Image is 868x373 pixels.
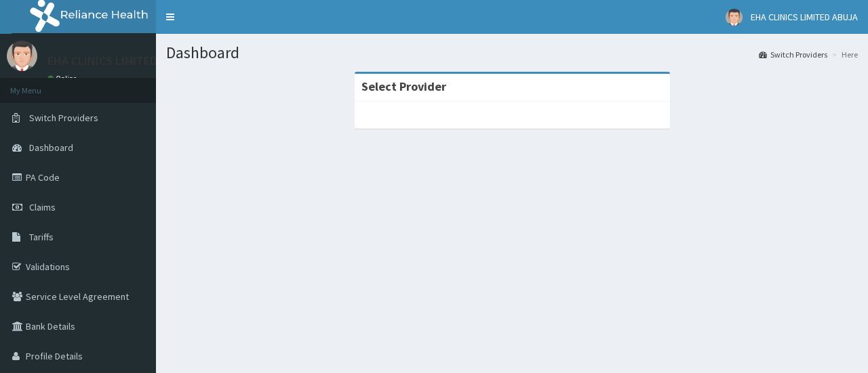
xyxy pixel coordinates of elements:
[29,201,56,213] span: Claims
[29,231,54,243] span: Tariffs
[47,74,80,83] a: Online
[29,141,73,154] span: Dashboard
[47,55,194,67] p: EHA CLINICS LIMITED ABUJA
[166,44,858,62] h1: Dashboard
[29,112,98,124] span: Switch Providers
[7,41,37,71] img: User Image
[361,79,446,94] strong: Select Provider
[751,11,858,23] span: EHA CLINICS LIMITED ABUJA
[726,9,743,26] img: User Image
[759,49,827,60] a: Switch Providers
[829,49,858,60] li: Here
